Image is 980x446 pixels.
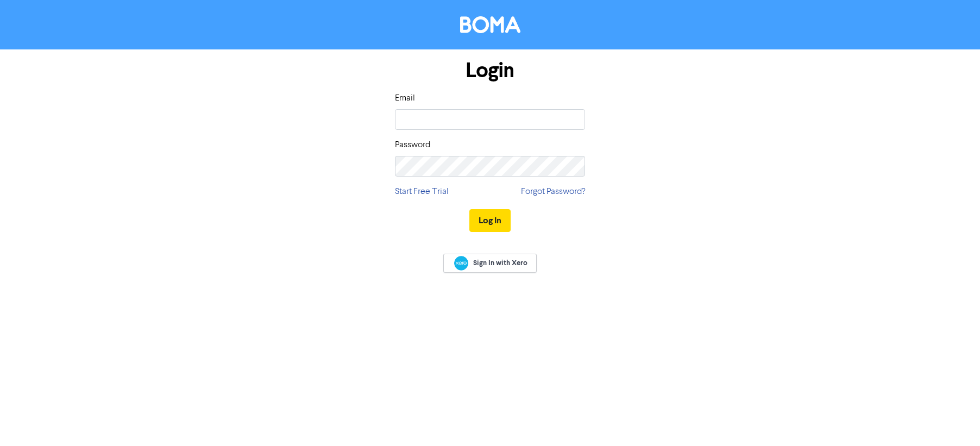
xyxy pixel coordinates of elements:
[395,185,449,198] a: Start Free Trial
[460,16,520,33] img: BOMA Logo
[469,209,511,232] button: Log In
[454,256,468,271] img: Xero logo
[395,58,585,83] h1: Login
[521,185,585,198] a: Forgot Password?
[443,254,537,273] a: Sign In with Xero
[395,139,430,152] label: Password
[395,92,415,105] label: Email
[473,258,527,268] span: Sign In with Xero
